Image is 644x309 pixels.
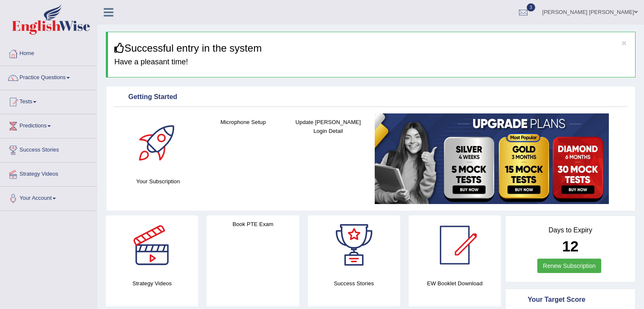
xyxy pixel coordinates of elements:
a: Tests [0,90,97,111]
a: Practice Questions [0,66,97,87]
a: Your Account [0,187,97,208]
button: × [622,39,627,47]
h3: Successful entry in the system [114,43,629,54]
a: Predictions [0,114,97,135]
h4: Success Stories [308,279,400,288]
a: Success Stories [0,138,97,160]
h4: Your Subscription [120,177,196,186]
div: Your Target Score [515,294,626,306]
a: Strategy Videos [0,163,97,184]
a: Renew Subscription [537,259,601,273]
a: Home [0,42,97,63]
h4: EW Booklet Download [409,279,501,288]
span: 3 [527,3,535,11]
h4: Update [PERSON_NAME] Login Detail [290,118,367,135]
h4: Book PTE Exam [207,220,299,229]
img: small5.jpg [375,113,609,204]
h4: Microphone Setup [205,118,282,127]
div: Getting Started [116,91,626,104]
b: 12 [562,238,579,254]
h4: Days to Expiry [515,226,626,234]
h4: Have a pleasant time! [114,58,629,66]
h4: Strategy Videos [106,279,198,288]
